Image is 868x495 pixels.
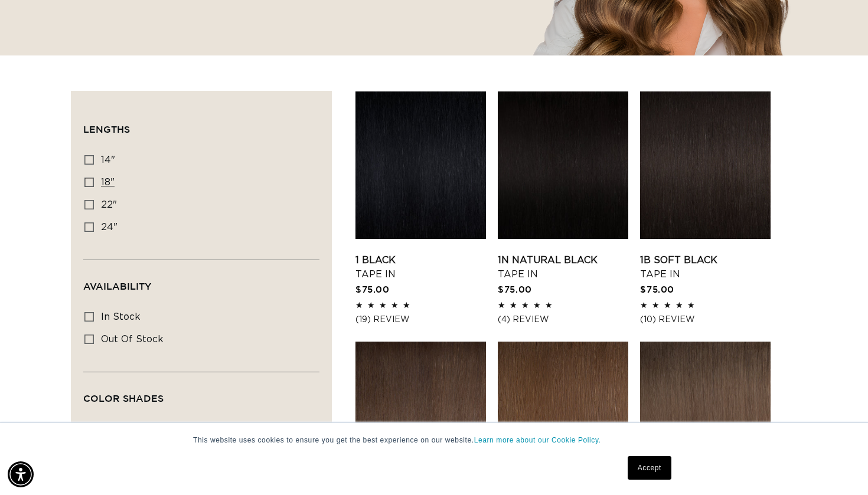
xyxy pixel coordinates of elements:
a: Learn more about our Cookie Policy. [474,436,601,444]
span: Out of stock [101,335,164,344]
span: Availability [83,281,151,291]
span: Lengths [83,124,130,135]
span: 18" [101,178,115,187]
iframe: Chat Widget [809,438,868,495]
a: 1N Natural Black Tape In [498,253,628,281]
summary: Availability (0 selected) [83,260,319,303]
summary: Lengths (0 selected) [83,103,319,146]
span: Color Shades [83,393,164,404]
a: 1 Black Tape In [355,253,486,281]
span: In stock [101,312,141,322]
a: Accept [628,456,671,480]
span: 24" [101,222,118,232]
span: 14" [101,155,115,165]
span: 22" [101,200,117,209]
a: 1B Soft Black Tape In [640,253,771,281]
div: Accessibility Menu [8,461,34,487]
p: This website uses cookies to ensure you get the best experience on our website. [193,435,675,445]
summary: Color Shades (0 selected) [83,372,319,415]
